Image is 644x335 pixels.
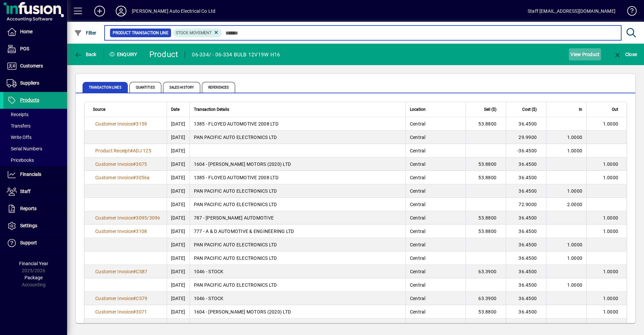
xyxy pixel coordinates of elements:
[3,75,67,92] a: Suppliers
[506,144,546,157] td: -36.4500
[95,148,130,153] span: Product Receipt
[410,106,426,113] span: Location
[133,148,151,153] span: ADJ 125
[133,229,136,234] span: #
[466,225,506,238] td: 53.8800
[567,135,583,140] span: 1.0000
[93,214,163,222] a: Customer Invoice#3095/3096
[567,255,583,261] span: 1.0000
[173,29,222,37] mat-chip: Product Transaction Type: Stock movement
[167,292,190,305] td: [DATE]
[410,135,426,140] span: Central
[484,106,496,113] span: Sell ($)
[466,292,506,305] td: 63.3900
[93,160,149,168] a: Customer Invoice#3075
[510,106,543,113] div: Cost ($)
[603,309,619,315] span: 1.0000
[20,46,29,51] span: POS
[612,48,639,60] button: Close
[74,52,97,57] span: Back
[466,211,506,225] td: 53.8800
[410,175,426,180] span: Central
[20,240,37,245] span: Support
[3,41,67,57] a: POS
[95,215,133,221] span: Customer Invoice
[167,184,190,198] td: [DATE]
[171,106,185,113] div: Date
[506,157,546,171] td: 36.4500
[95,161,133,167] span: Customer Invoice
[74,30,97,36] span: Filter
[3,154,67,166] a: Pricebooks
[410,323,426,328] span: Central
[410,255,426,261] span: Central
[190,238,406,251] td: PAN PACIFIC AUTO ELECTRONICS LTD
[528,6,615,16] div: Staff [EMAIL_ADDRESS][DOMAIN_NAME]
[133,215,136,221] span: #
[167,265,190,278] td: [DATE]
[136,161,147,167] span: 3075
[410,282,426,288] span: Central
[93,106,163,113] div: Source
[167,305,190,319] td: [DATE]
[167,319,190,332] td: [DATE]
[506,131,546,144] td: 29.9900
[133,175,136,180] span: #
[522,106,537,113] span: Cost ($)
[190,319,406,332] td: PAN PACIFIC AUTO ELECTRONICS LTD
[130,148,133,153] span: #
[67,48,104,60] app-page-header-button: Back
[567,282,583,288] span: 1.0000
[93,268,150,275] a: Customer Invoice#CS87
[192,49,280,60] div: 06-334/ - 06-334 BULB 12V19W H16
[410,106,462,113] div: Location
[136,175,150,180] span: 3056a
[163,82,200,93] span: Sales History
[7,146,42,151] span: Serial Numbers
[466,157,506,171] td: 53.8800
[93,295,150,302] a: Customer Invoice#CS79
[133,161,136,167] span: #
[571,49,599,60] span: View Product
[133,296,136,301] span: #
[104,49,144,60] div: Enquiry
[133,121,136,127] span: #
[89,5,110,17] button: Add
[603,296,619,301] span: 1.0000
[72,27,98,39] button: Filter
[93,147,154,154] a: Product Receipt#ADJ 125
[20,223,37,228] span: Settings
[3,200,67,217] a: Reports
[506,278,546,292] td: 36.4500
[7,112,29,117] span: Receipts
[410,242,426,247] span: Central
[19,261,48,266] span: Financial Year
[466,265,506,278] td: 63.3900
[20,63,43,68] span: Customers
[167,198,190,211] td: [DATE]
[190,198,406,211] td: PAN PACIFIC AUTO ELECTRONICS LTD
[3,143,67,154] a: Serial Numbers
[190,131,406,144] td: PAN PACIFIC AUTO ELECTRONICS LTD
[136,296,147,301] span: CS79
[7,157,34,163] span: Pricebooks
[506,238,546,251] td: 36.4500
[176,31,212,35] span: Stock movement
[3,218,67,234] a: Settings
[136,269,147,274] span: CS87
[410,309,426,315] span: Central
[506,292,546,305] td: 36.4500
[567,242,583,247] span: 1.0000
[190,292,406,305] td: 1046 - STOCK
[167,171,190,184] td: [DATE]
[3,120,67,132] a: Transfers
[569,48,601,60] button: View Product
[3,132,67,143] a: Write Offs
[132,6,215,16] div: [PERSON_NAME] Auto Electrical Co Ltd
[95,121,133,127] span: Customer Invoice
[20,172,41,177] span: Financials
[20,29,33,34] span: Home
[506,198,546,211] td: 72.9000
[622,1,636,23] a: Knowledge Base
[567,202,583,207] span: 2.0000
